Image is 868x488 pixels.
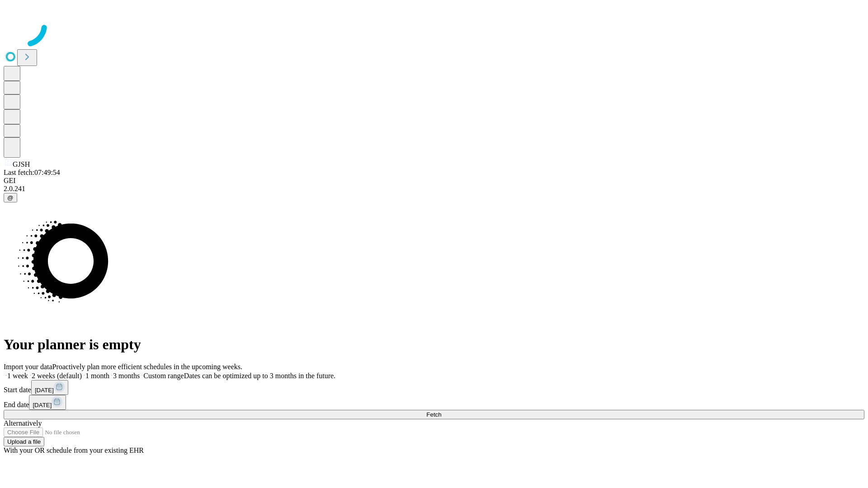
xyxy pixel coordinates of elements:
[4,380,864,395] div: Start date
[4,336,864,353] h1: Your planner is empty
[143,372,184,380] span: Custom range
[4,363,52,371] span: Import your data
[7,372,28,380] span: 1 week
[4,169,60,176] span: Last fetch: 07:49:54
[4,437,44,446] button: Upload a file
[426,411,441,418] span: Fetch
[113,372,140,380] span: 3 months
[32,372,82,380] span: 2 weeks (default)
[29,395,66,410] button: [DATE]
[4,193,17,202] button: @
[184,372,335,380] span: Dates can be optimized up to 3 months in the future.
[35,387,54,394] span: [DATE]
[4,395,864,410] div: End date
[4,410,864,419] button: Fetch
[4,177,864,185] div: GEI
[4,419,42,427] span: Alternatively
[13,160,30,168] span: GJSH
[4,446,144,454] span: With your OR schedule from your existing EHR
[52,363,242,371] span: Proactively plan more efficient schedules in the upcoming weeks.
[4,185,864,193] div: 2.0.241
[33,402,52,408] span: [DATE]
[31,380,68,395] button: [DATE]
[85,372,109,380] span: 1 month
[7,194,14,201] span: @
